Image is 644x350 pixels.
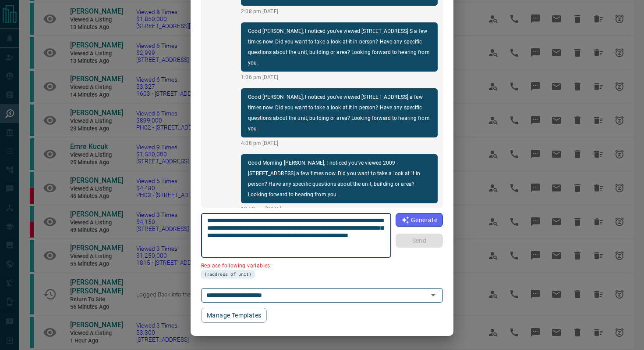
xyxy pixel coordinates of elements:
[241,139,438,147] p: 4:08 pm [DATE]
[248,26,431,68] p: Good [PERSON_NAME], I noticed you've viewed [STREET_ADDRESS] S a few times now. Did you want to t...
[427,289,439,301] button: Open
[241,7,438,15] p: 2:08 pm [DATE]
[201,259,385,271] p: Replace following variables:
[248,158,431,200] p: Good Morning [PERSON_NAME], I noticed you've viewed 2009 - [STREET_ADDRESS] a few times now. Did ...
[241,205,438,213] p: 10:59 am [DATE]
[201,308,267,323] button: Manage Templates
[396,213,443,227] button: Generate
[204,271,251,278] span: {!address_of_unit}
[248,92,431,134] p: Good [PERSON_NAME], I noticed you've viewed [STREET_ADDRESS] a few times now. Did you want to tak...
[241,73,438,81] p: 1:06 pm [DATE]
